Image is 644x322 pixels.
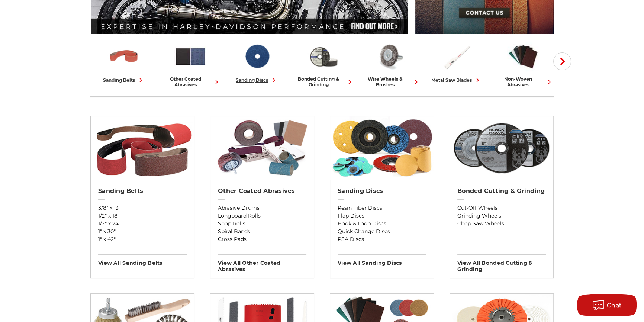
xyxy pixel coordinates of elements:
[98,228,187,235] a: 1" x 30"
[431,76,482,84] div: metal saw blades
[493,41,553,87] a: non-woven abrasives
[577,294,637,316] button: Chat
[307,41,340,73] img: Bonded Cutting & Grinding
[160,76,220,87] div: other coated abrasives
[330,116,434,180] img: Sanding Discs
[338,212,426,220] a: Flap Discs
[457,254,546,273] h3: View All bonded cutting & grinding
[218,187,306,195] h2: Other Coated Abrasives
[338,187,426,195] h2: Sanding Discs
[98,220,187,228] a: 1/2" x 24"
[450,116,553,180] img: Bonded Cutting & Grinding
[457,212,546,220] a: Grinding Wheels
[98,235,187,243] a: 1" x 42"
[218,254,306,273] h3: View All other coated abrasives
[210,116,314,180] img: Other Coated Abrasives
[338,228,426,235] a: Quick Change Discs
[360,41,420,87] a: wire wheels & brushes
[218,204,306,212] a: Abrasive Drums
[93,41,154,84] a: sanding belts
[218,228,306,235] a: Spiral Bands
[226,41,287,84] a: sanding discs
[218,212,306,220] a: Longboard Rolls
[160,41,220,87] a: other coated abrasives
[338,254,426,266] h3: View All sanding discs
[174,41,207,73] img: Other Coated Abrasives
[360,76,420,87] div: wire wheels & brushes
[218,235,306,243] a: Cross Pads
[440,41,473,73] img: Metal Saw Blades
[98,204,187,212] a: 3/8" x 13"
[293,41,354,87] a: bonded cutting & grinding
[241,41,273,73] img: Sanding Discs
[457,187,546,195] h2: Bonded Cutting & Grinding
[98,254,187,266] h3: View All sanding belts
[457,204,546,212] a: Cut-Off Wheels
[493,76,553,87] div: non-woven abrasives
[236,76,278,84] div: sanding discs
[607,302,622,309] span: Chat
[338,220,426,228] a: Hook & Loop Discs
[98,187,187,195] h2: Sanding Belts
[293,76,354,87] div: bonded cutting & grinding
[107,41,140,73] img: Sanding Belts
[103,76,145,84] div: sanding belts
[374,41,406,73] img: Wire Wheels & Brushes
[338,204,426,212] a: Resin Fiber Discs
[507,41,540,73] img: Non-woven Abrasives
[426,41,487,84] a: metal saw blades
[553,52,571,70] button: Next
[91,116,194,180] img: Sanding Belts
[457,220,546,228] a: Chop Saw Wheels
[218,220,306,228] a: Shop Rolls
[98,212,187,220] a: 1/2" x 18"
[338,235,426,243] a: PSA Discs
